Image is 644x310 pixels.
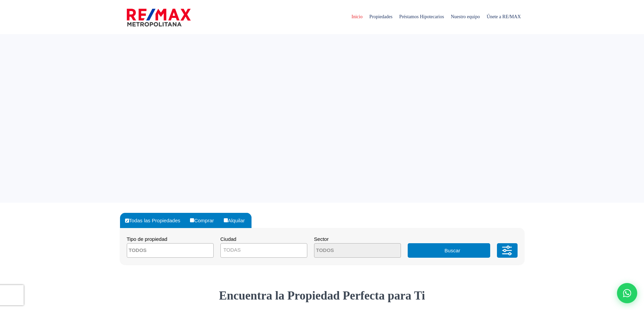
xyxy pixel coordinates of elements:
span: TODAS [221,245,307,255]
span: TODAS [220,243,307,258]
span: Únete a RE/MAX [483,7,524,27]
span: Tipo de propiedad [127,236,167,242]
strong: Encuentra la Propiedad Perfecta para Ti [219,289,425,302]
span: Nuestro equipo [447,7,483,27]
span: Inicio [348,7,366,27]
textarea: Search [127,244,193,258]
label: Todas las Propiedades [123,213,187,228]
input: Comprar [190,218,194,222]
label: Alquilar [222,213,252,228]
textarea: Search [314,244,380,258]
img: remax-metropolitana-logo [127,7,191,28]
span: TODAS [223,247,241,253]
button: Buscar [408,243,490,258]
label: Comprar [188,213,220,228]
input: Alquilar [224,218,228,222]
span: Ciudad [220,236,237,242]
span: Préstamos Hipotecarios [396,7,448,27]
input: Todas las Propiedades [125,219,129,223]
span: Propiedades [366,7,396,27]
span: Sector [314,236,329,242]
